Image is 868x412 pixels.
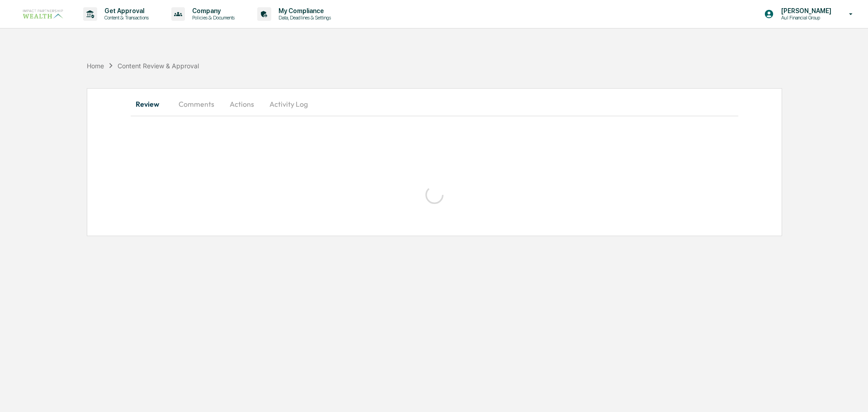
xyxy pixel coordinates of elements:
[97,7,153,14] p: Get Approval
[131,93,738,115] div: secondary tabs example
[118,62,199,70] div: Content Review & Approval
[271,14,335,21] p: Data, Deadlines & Settings
[774,14,836,21] p: Aul Financial Group
[22,8,65,20] img: logo
[271,7,335,14] p: My Compliance
[262,93,315,115] button: Activity Log
[774,7,836,14] p: [PERSON_NAME]
[185,14,239,21] p: Policies & Documents
[222,93,262,115] button: Actions
[87,62,104,70] div: Home
[131,93,171,115] button: Review
[185,7,239,14] p: Company
[97,14,153,21] p: Content & Transactions
[171,93,222,115] button: Comments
